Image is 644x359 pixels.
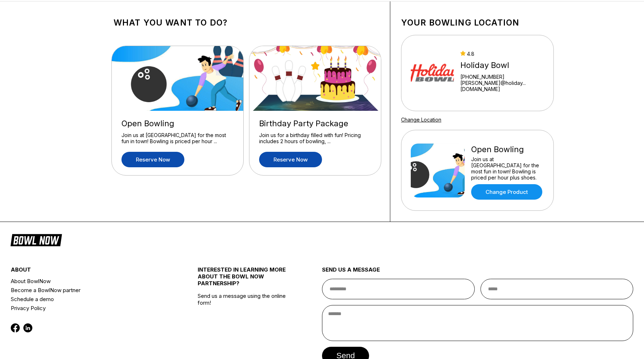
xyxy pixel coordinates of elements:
[114,18,379,28] h1: What you want to do?
[460,60,544,70] div: Holiday Bowl
[460,74,544,80] div: [PHONE_NUMBER]
[259,152,322,167] a: Reserve now
[121,132,234,145] div: Join us at [GEOGRAPHIC_DATA] for the most fun in town! Bowling is priced per hour ...
[471,156,544,181] div: Join us at [GEOGRAPHIC_DATA] for the most fun in town! Bowling is priced per hour plus shoes.
[11,266,166,277] div: about
[460,51,544,57] div: 4.8
[411,46,454,100] img: Holiday Bowl
[411,144,465,197] img: Open Bowling
[471,184,542,200] a: Change Product
[112,46,244,111] img: Open Bowling
[471,145,544,154] div: Open Bowling
[259,132,371,145] div: Join us for a birthday filled with fun! Pricing includes 2 hours of bowling, ...
[322,266,633,279] div: send us a message
[401,18,554,28] h1: Your bowling location
[121,152,184,167] a: Reserve now
[259,119,371,128] div: Birthday Party Package
[11,286,166,295] a: Become a BowlNow partner
[11,295,166,304] a: Schedule a demo
[198,266,291,292] div: INTERESTED IN LEARNING MORE ABOUT THE BOWL NOW PARTNERSHIP?
[121,119,234,128] div: Open Bowling
[460,80,544,92] a: [PERSON_NAME]@holiday...[DOMAIN_NAME]
[401,117,441,123] a: Change Location
[11,304,166,313] a: Privacy Policy
[11,277,166,286] a: About BowlNow
[249,46,382,111] img: Birthday Party Package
